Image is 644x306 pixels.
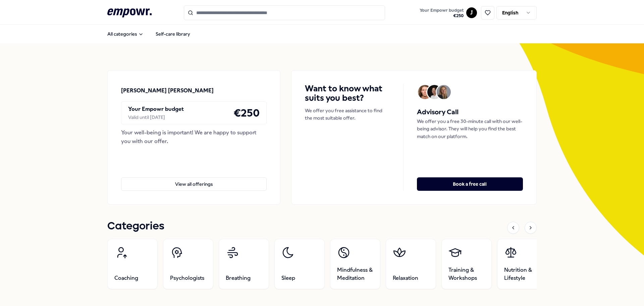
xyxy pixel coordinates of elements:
[107,218,164,235] h1: Categories
[114,274,138,282] span: Coaching
[121,167,267,191] a: View all offerings
[420,8,464,13] span: Your Empowr budget
[128,105,184,114] p: Your Empowr budget
[427,85,441,99] img: Avatar
[102,27,196,41] nav: Main
[281,274,295,282] span: Sleep
[337,266,373,282] span: Mindfulness & Meditation
[226,274,251,282] span: Breathing
[170,274,204,282] span: Psychologists
[417,107,523,118] h5: Advisory Call
[121,177,267,191] button: View all offerings
[184,5,385,20] input: Search for products, categories or subcategories
[305,84,390,103] h4: Want to know what suits you best?
[417,6,466,20] a: Your Empowr budget€250
[150,27,196,41] a: Self-care library
[330,239,380,289] a: Mindfulness & Meditation
[437,85,451,99] img: Avatar
[102,27,149,41] button: All categories
[121,86,214,95] p: [PERSON_NAME] [PERSON_NAME]
[121,128,267,145] div: Your well-being is important! We are happy to support you with our offer.
[448,266,485,282] span: Training & Workshops
[305,107,390,122] p: We offer you free assistance to find the most suitable offer.
[128,114,184,121] div: Valid until [DATE]
[219,239,269,289] a: Breathing
[386,239,436,289] a: Relaxation
[163,239,213,289] a: Psychologists
[274,239,325,289] a: Sleep
[107,239,158,289] a: Coaching
[418,6,465,20] button: Your Empowr budget€250
[420,13,464,18] span: € 250
[504,266,540,282] span: Nutrition & Lifestyle
[466,7,477,18] button: J
[417,177,523,191] button: Book a free call
[497,239,547,289] a: Nutrition & Lifestyle
[233,104,260,121] h4: € 250
[441,239,492,289] a: Training & Workshops
[417,118,523,140] p: We offer you a free 30-minute call with our well-being advisor. They will help you find the best ...
[393,274,418,282] span: Relaxation
[418,85,432,99] img: Avatar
